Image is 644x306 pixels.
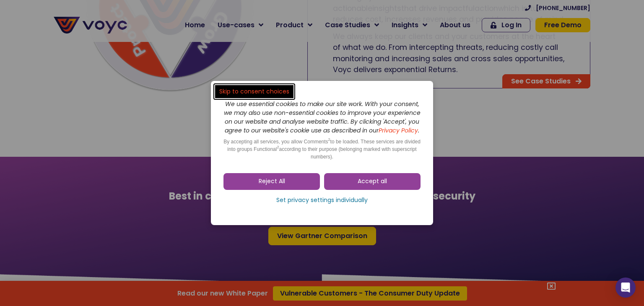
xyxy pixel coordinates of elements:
span: Phone [111,34,132,43]
a: Privacy Policy [173,174,212,183]
sup: 2 [277,145,279,149]
span: Job title [111,68,140,78]
span: By accepting all services, you allow Comments to be loaded. These services are divided into group... [223,139,421,160]
span: Reject All [259,177,285,186]
i: We use essential cookies to make our site work. With your consent, we may also use non-essential ... [224,100,421,135]
span: Set privacy settings individually [276,196,368,205]
sup: 2 [328,137,330,142]
span: Accept all [358,177,387,186]
a: Accept all [324,173,421,190]
a: Set privacy settings individually [223,194,421,207]
a: Reject All [223,173,320,190]
a: Privacy Policy [379,126,418,135]
a: Skip to consent choices [215,85,293,98]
